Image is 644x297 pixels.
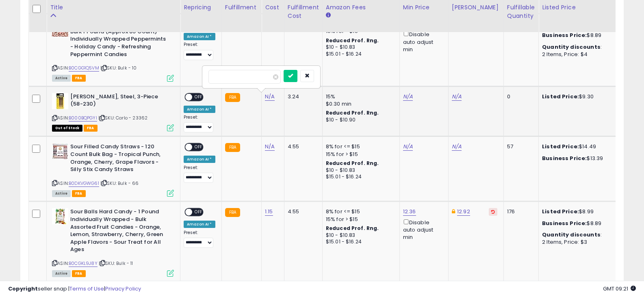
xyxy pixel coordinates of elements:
div: $15.01 - $16.24 [326,51,393,58]
img: 41vLlaHFYnL._SL40_.jpg [52,93,68,109]
div: $10 - $10.90 [326,117,393,124]
div: $10 - $10.83 [326,44,393,51]
span: All listings that are currently out of stock and unavailable for purchase on Amazon [52,125,82,132]
span: | SKU: Bulk - 66 [100,180,139,186]
div: Amazon AI * [184,156,215,163]
div: Repricing [184,3,218,12]
div: 4.55 [288,143,316,150]
a: 12.92 [457,208,470,216]
b: Reduced Prof. Rng. [326,160,379,167]
span: All listings currently available for purchase on Amazon [52,190,71,197]
b: Listed Price: [542,93,579,100]
div: 15% for > $15 [326,216,393,223]
span: FBA [72,75,86,82]
div: : [542,231,609,238]
div: [PERSON_NAME] [452,3,500,12]
div: 176 [507,208,532,215]
div: ASIN: [52,143,174,196]
a: N/A [403,93,413,101]
b: Listed Price: [542,208,579,215]
span: FBA [72,190,86,197]
div: seller snap | | [8,285,141,293]
div: 4.55 [288,208,316,215]
div: $14.49 [542,143,609,150]
div: $15.01 - $16.24 [326,173,393,180]
a: N/A [265,93,275,101]
b: Reduced Prof. Rng. [326,225,379,232]
div: Amazon Fees [326,3,396,12]
div: 8% for <= $15 [326,208,393,215]
b: Business Price: [542,31,587,39]
div: $10 - $10.83 [326,167,393,174]
div: : [542,43,609,51]
div: Preset: [184,165,215,183]
div: ASIN: [52,93,174,131]
div: 0 [507,93,532,100]
div: Preset: [184,42,215,60]
div: $13.39 [542,155,609,162]
a: 12.36 [403,208,416,216]
span: FBA [84,125,98,132]
div: Cost [265,3,281,12]
span: OFF [192,209,205,216]
a: B0CGG1Q5VM [69,65,99,72]
b: [PERSON_NAME], Steel, 3-Piece (58-230) [70,93,169,110]
b: Sour Filled Candy Straws - 120 Count Bulk Bag - Tropical Punch, Orange, Cherry, Grape Flavors - S... [70,143,169,175]
div: 8% for <= $15 [326,143,393,150]
div: 3.24 [288,93,316,100]
div: Title [50,3,177,12]
div: Fulfillment Cost [288,3,319,20]
small: Amazon Fees. [326,12,331,19]
div: $9.30 [542,93,609,100]
div: Amazon AI * [184,33,215,40]
a: N/A [452,93,462,101]
b: Quantity discounts [542,43,601,51]
div: Preset: [184,230,215,248]
div: Preset: [184,115,215,133]
span: 2025-09-12 09:21 GMT [603,285,636,293]
a: B0DKVGWG61 [69,180,99,187]
div: 15% for > $15 [326,151,393,158]
span: | SKU: Carlo - 23362 [98,115,147,121]
div: Amazon AI * [184,221,215,228]
a: Terms of Use [69,285,104,293]
a: B0CGKL9J8Y [69,260,98,267]
a: Privacy Policy [105,285,141,293]
div: $8.89 [542,220,609,227]
div: $8.89 [542,32,609,39]
small: FBA [225,93,240,102]
div: Disable auto adjust min [403,218,442,241]
a: B000BQPGYI [69,115,97,121]
a: N/A [265,143,275,151]
span: FBA [72,270,86,277]
span: OFF [192,93,205,100]
div: ASIN: [52,20,174,80]
div: 15% [326,93,393,100]
div: Fulfillable Quantity [507,3,535,20]
div: Disable auto adjust min [403,30,442,53]
b: Business Price: [542,219,587,227]
div: 57 [507,143,532,150]
b: Reduced Prof. Rng. [326,37,379,44]
span: | SKU: Bulk - 10 [100,65,137,71]
span: All listings currently available for purchase on Amazon [52,75,71,82]
span: OFF [192,144,205,151]
img: 517SWjT3+oL._SL40_.jpg [52,143,68,159]
div: $15.01 - $16.24 [326,238,393,245]
small: FBA [225,143,240,152]
a: 1.15 [265,208,273,216]
b: Reduced Prof. Rng. [326,109,379,116]
a: N/A [452,143,462,151]
b: Business Price: [542,154,587,162]
div: $8.99 [542,208,609,215]
div: 2 Items, Price: $3 [542,238,609,246]
span: | SKU: Bulk - 11 [99,260,133,267]
div: Listed Price [542,3,612,12]
div: Amazon AI * [184,106,215,113]
b: Sour Balls Hard Candy - 1 Pound Individually Wrapped - Bulk Assorted Fruit Candies - Orange, Lemo... [70,208,169,255]
div: Min Price [403,3,445,12]
b: Starlight Peppermint Hard Candy - Bulk 1 Pound (Approx 85 Count) - Individually Wrapped Peppermin... [70,20,169,60]
div: 2 Items, Price: $4 [542,51,609,58]
a: N/A [403,143,413,151]
span: All listings currently available for purchase on Amazon [52,270,71,277]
